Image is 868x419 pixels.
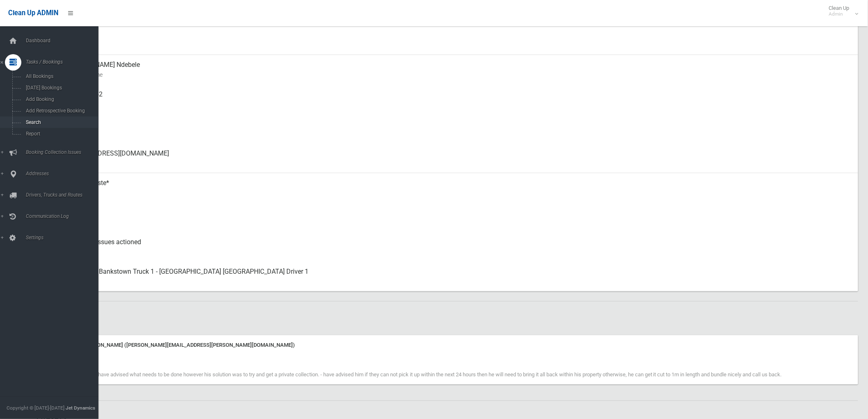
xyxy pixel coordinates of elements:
[36,311,858,322] h2: Notes
[825,5,858,17] span: Clean Up
[23,73,98,79] span: All Bookings
[66,114,852,144] div: None given
[829,11,850,17] small: Admin
[66,232,852,262] div: Collection issues actioned
[23,38,105,44] span: Dashboard
[7,405,64,411] span: Copyright © [DATE]-[DATE]
[66,262,852,291] div: Canterbury Bankstown Truck 1 - [GEOGRAPHIC_DATA] [GEOGRAPHIC_DATA] Driver 1
[23,119,98,125] span: Search
[66,218,852,227] small: Oversized
[23,59,105,65] span: Tasks / Bookings
[23,108,98,114] span: Add Retrospective Booking
[66,144,852,173] div: [EMAIL_ADDRESS][DOMAIN_NAME]
[23,235,105,240] span: Settings
[23,96,98,102] span: Add Booking
[36,144,858,173] a: [EMAIL_ADDRESS][DOMAIN_NAME]Email
[57,350,853,360] div: [DATE] 8:53 am
[66,188,852,198] small: Items
[66,203,852,232] div: No
[66,70,852,80] small: Contact Name
[8,9,58,17] span: Clean Up ADMIN
[57,340,853,350] div: Note from [PERSON_NAME] ([PERSON_NAME][EMAIL_ADDRESS][PERSON_NAME][DOMAIN_NAME])
[66,129,852,139] small: Landline
[23,149,105,155] span: Booking Collection Issues
[66,173,852,203] div: Garden Waste*
[23,213,105,219] span: Communication Log
[66,405,95,411] strong: Jet Dynamics
[23,192,105,198] span: Drivers, Trucks and Routes
[66,158,852,168] small: Email
[66,25,852,55] div: [DATE]
[66,247,852,257] small: Status
[66,99,852,109] small: Mobile
[57,371,782,378] span: resident called - i have advised what needs to be done however his solution was to try and get a ...
[23,171,105,176] span: Addresses
[66,85,852,114] div: 0412761742
[66,40,852,50] small: Zone
[23,85,98,91] span: [DATE] Bookings
[66,55,852,85] div: [PERSON_NAME] Ndebele
[66,277,852,286] small: Assigned To
[23,131,98,137] span: Report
